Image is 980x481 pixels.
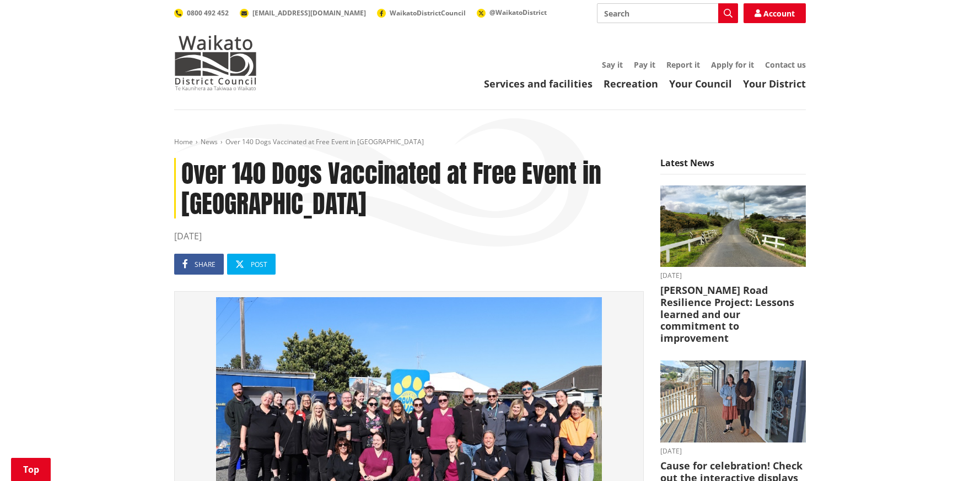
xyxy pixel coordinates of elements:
[669,77,732,90] a: Your Council
[390,8,466,18] span: WaikatoDistrictCouncil
[660,272,806,279] time: [DATE]
[765,59,806,70] a: Contact us
[660,448,806,455] time: [DATE]
[597,3,738,23] input: Search input
[252,8,366,18] span: [EMAIL_ADDRESS][DOMAIN_NAME]
[225,137,424,146] span: Over 140 Dogs Vaccinated at Free Event in [GEOGRAPHIC_DATA]
[11,458,51,481] a: Top
[195,260,216,269] span: Share
[377,8,466,18] a: WaikatoDistrictCouncil
[660,360,806,442] img: Huntly Museum - Debra Kane and Kristy Wilson
[660,285,806,344] h3: [PERSON_NAME] Road Resilience Project: Lessons learned and our commitment to improvement
[240,8,366,18] a: [EMAIL_ADDRESS][DOMAIN_NAME]
[660,185,806,267] img: PR-21222 Huia Road Relience Munro Road Bridge
[174,35,257,90] img: Waikato District Council - Te Kaunihera aa Takiwaa o Waikato
[477,8,547,17] a: @WaikatoDistrict
[174,138,806,147] nav: breadcrumb
[174,254,224,275] a: Share
[666,59,700,70] a: Report it
[602,59,623,70] a: Say it
[744,3,806,23] a: Account
[187,8,229,18] span: 0800 492 452
[711,59,754,70] a: Apply for it
[660,185,806,344] a: [DATE] [PERSON_NAME] Road Resilience Project: Lessons learned and our commitment to improvement
[660,158,806,174] h5: Latest News
[174,229,644,243] time: [DATE]
[484,77,593,90] a: Services and facilities
[227,254,276,275] a: Post
[251,260,267,269] span: Post
[743,77,806,90] a: Your District
[201,137,218,146] a: News
[174,158,644,218] h1: Over 140 Dogs Vaccinated at Free Event in [GEOGRAPHIC_DATA]
[634,59,655,70] a: Pay it
[174,8,229,18] a: 0800 492 452
[489,8,547,17] span: @WaikatoDistrict
[174,137,193,146] a: Home
[604,77,658,90] a: Recreation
